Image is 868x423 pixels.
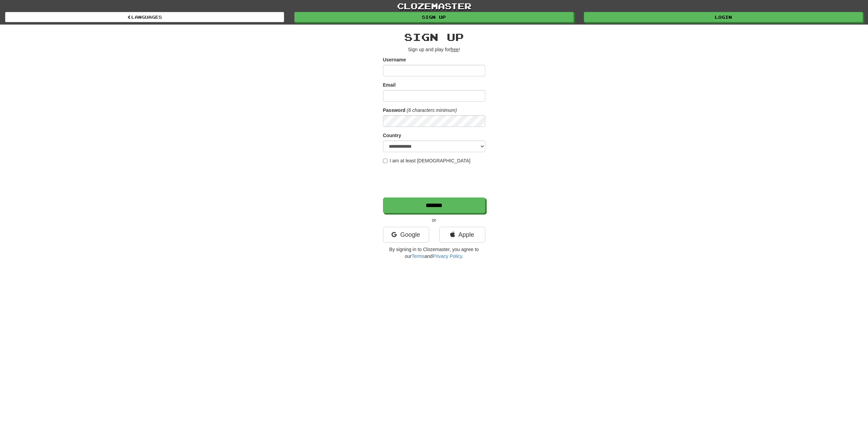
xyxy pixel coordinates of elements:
[383,31,485,43] h2: Sign up
[383,107,406,114] label: Password
[383,56,406,63] label: Username
[383,157,471,164] label: I am at least [DEMOGRAPHIC_DATA]
[584,12,863,22] a: Login
[407,107,457,113] em: (6 characters minimum)
[432,253,462,259] a: Privacy Policy
[383,82,396,88] label: Email
[451,47,459,52] u: free
[383,167,487,194] iframe: reCAPTCHA
[294,12,573,22] a: Sign up
[5,12,284,22] a: Languages
[383,246,485,260] p: By signing in to Clozemaster, you agree to our and .
[383,227,429,243] a: Google
[383,217,485,223] p: or
[383,159,387,163] input: I am at least [DEMOGRAPHIC_DATA]
[383,132,401,139] label: Country
[412,253,425,259] a: Terms
[439,227,485,243] a: Apple
[383,46,485,53] p: Sign up and play for !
